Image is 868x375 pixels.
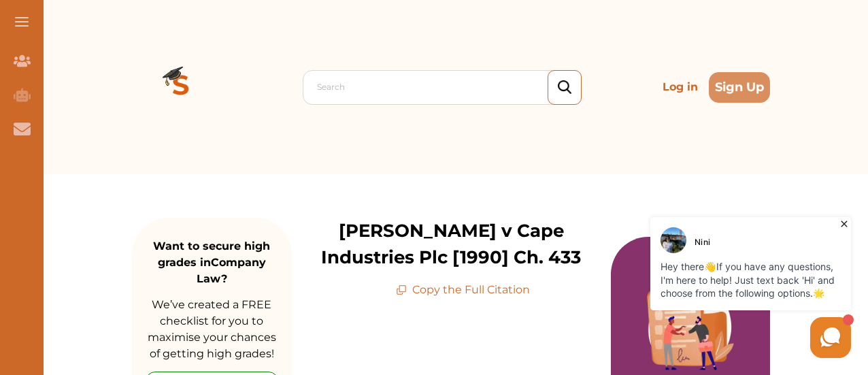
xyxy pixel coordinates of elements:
[292,218,611,271] p: [PERSON_NAME] v Cape Industries Plc [1990] Ch. 433
[148,298,276,360] span: We’ve created a FREE checklist for you to maximise your chances of getting high grades!
[153,240,270,285] strong: Want to secure high grades in Company Law ?
[132,38,230,136] img: Logo
[396,282,530,298] p: Copy the Full Citation
[558,80,571,95] img: search_icon
[709,72,770,103] button: Sign Up
[657,74,703,101] p: Log in
[541,214,854,361] iframe: HelpCrunch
